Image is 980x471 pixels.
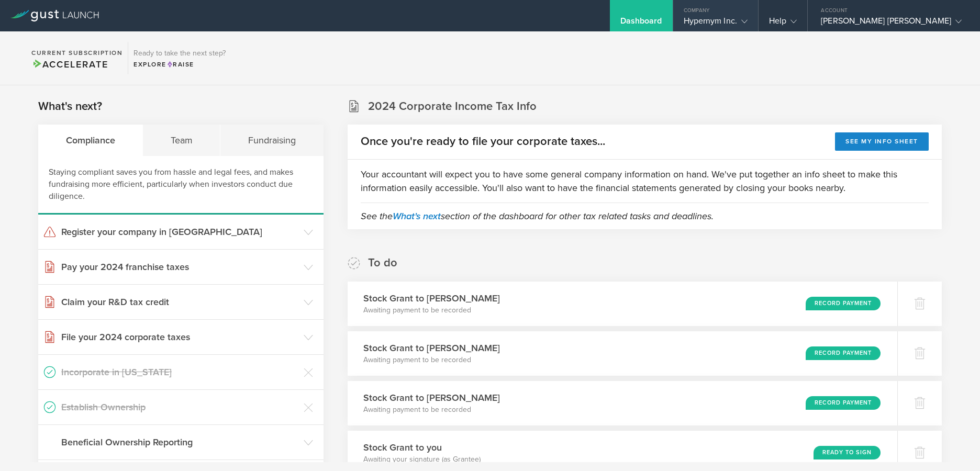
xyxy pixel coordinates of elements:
[133,50,226,57] h3: Ready to take the next step?
[363,391,500,405] h3: Stock Grant to [PERSON_NAME]
[368,255,397,271] h2: To do
[806,396,881,410] div: Record Payment
[684,16,748,31] div: Hypernym Inc.
[348,282,897,326] div: Stock Grant to [PERSON_NAME]Awaiting payment to be recordedRecord Payment
[133,60,226,69] div: Explore
[363,405,500,415] p: Awaiting payment to be recorded
[61,365,298,379] h3: Incorporate in [US_STATE]
[143,125,220,156] div: Team
[806,297,881,310] div: Record Payment
[363,454,481,465] p: Awaiting your signature (as Grantee)
[361,210,714,222] em: See the section of the dashboard for other tax related tasks and deadlines.
[61,260,298,274] h3: Pay your 2024 franchise taxes
[368,99,537,114] h2: 2024 Corporate Income Tax Info
[361,167,929,195] p: Your accountant will expect you to have some general company information on hand. We've put toget...
[220,125,323,156] div: Fundraising
[814,446,881,459] div: Ready to Sign
[38,99,102,114] h2: What's next?
[361,134,605,149] h2: Once you're ready to file your corporate taxes...
[61,295,298,309] h3: Claim your R&D tax credit
[128,42,231,74] div: Ready to take the next step?ExploreRaise
[363,441,481,454] h3: Stock Grant to you
[348,331,897,376] div: Stock Grant to [PERSON_NAME]Awaiting payment to be recordedRecord Payment
[393,210,441,222] a: What's next
[166,61,194,68] span: Raise
[38,125,143,156] div: Compliance
[61,400,298,414] h3: Establish Ownership
[363,355,500,365] p: Awaiting payment to be recorded
[61,225,298,239] h3: Register your company in [GEOGRAPHIC_DATA]
[620,16,662,31] div: Dashboard
[348,381,897,425] div: Stock Grant to [PERSON_NAME]Awaiting payment to be recordedRecord Payment
[769,16,797,31] div: Help
[363,341,500,355] h3: Stock Grant to [PERSON_NAME]
[363,305,500,316] p: Awaiting payment to be recorded
[31,50,122,56] h2: Current Subscription
[806,346,881,360] div: Record Payment
[31,59,108,70] span: Accelerate
[38,156,324,215] div: Staying compliant saves you from hassle and legal fees, and makes fundraising more efficient, par...
[61,435,298,449] h3: Beneficial Ownership Reporting
[821,16,962,31] div: [PERSON_NAME] [PERSON_NAME]
[835,132,929,151] button: See my info sheet
[363,291,500,305] h3: Stock Grant to [PERSON_NAME]
[61,330,298,344] h3: File your 2024 corporate taxes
